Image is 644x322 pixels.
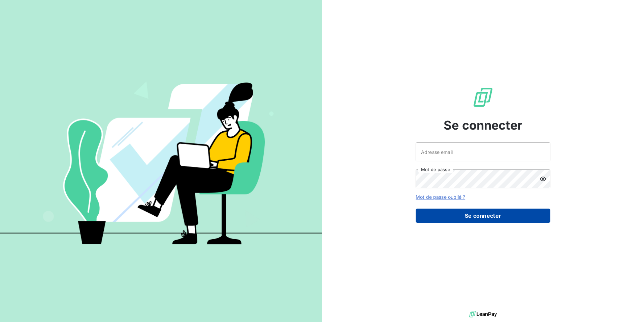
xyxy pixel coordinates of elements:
[416,194,465,200] a: Mot de passe oublié ?
[469,309,497,319] img: logo
[416,142,550,161] input: placeholder
[444,116,522,134] span: Se connecter
[472,86,494,108] img: Logo LeanPay
[416,209,550,223] button: Se connecter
